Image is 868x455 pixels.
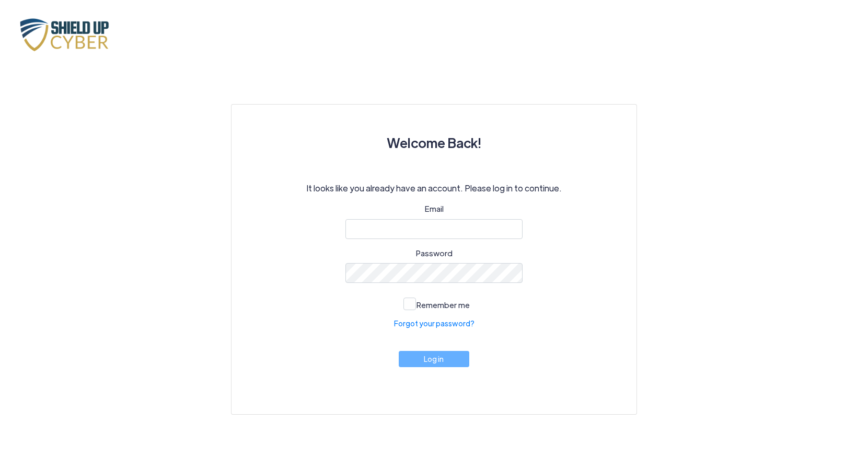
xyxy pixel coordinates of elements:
[257,182,611,195] p: It looks like you already have an account. Please log in to continue.
[394,318,474,329] a: Forgot your password?
[425,203,444,215] label: Email
[416,300,470,310] span: Remember me
[16,15,120,54] img: x7pemu0IxLxkcbZJZdzx2HwkaHwO9aaLS0XkQIJL.png
[399,351,470,367] button: Log in
[257,130,611,156] h3: Welcome Back!
[416,247,453,259] label: Password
